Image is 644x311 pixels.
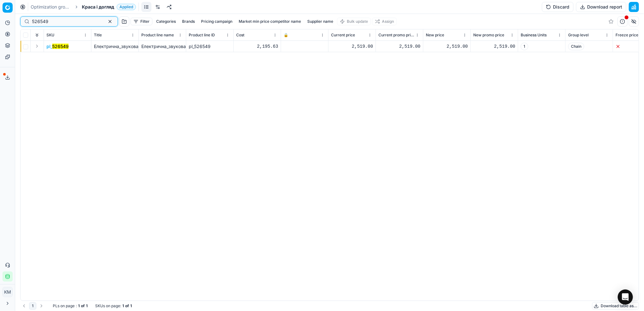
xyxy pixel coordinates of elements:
button: Supplier name [305,18,336,25]
div: 2,519.00 [473,43,515,50]
span: Applied [117,4,136,10]
div: 2,519.00 [331,43,373,50]
span: Current price [331,33,355,38]
button: Download report [576,2,626,12]
button: Filter [131,18,152,25]
button: pl_526549 [46,43,69,50]
input: Search by SKU or title [32,18,101,25]
button: 1 [29,302,36,310]
button: Categories [154,18,178,25]
div: Електрична_звукова_зубна_щітка_Philips_Sonicare_3100_series_(HX3671/14) [141,43,183,50]
button: Bulk update [337,18,371,25]
div: Open Intercom Messenger [618,290,633,305]
span: Product line name [141,33,174,38]
span: Group level [568,33,589,38]
div: 2,519.00 [378,43,420,50]
strong: 1 [122,303,124,308]
strong: 1 [86,303,88,308]
span: SKU [46,33,54,38]
mark: 526549 [52,44,69,49]
button: Expand all [33,31,41,39]
div: 2,519.00 [426,43,468,50]
span: Title [94,33,102,38]
div: : [53,303,88,308]
button: Go to previous page [20,302,28,310]
span: 1 [521,43,528,50]
button: Discard [542,2,573,12]
button: Market min price competitor name [236,18,304,25]
span: PLs on page [53,303,75,308]
span: New price [426,33,444,38]
button: Pricing campaign [199,18,235,25]
a: Optimization groups [31,4,71,10]
button: КM [3,287,13,297]
button: Brands [180,18,197,25]
strong: of [81,303,85,308]
button: Download table as... [592,302,639,310]
span: Cost [236,33,244,38]
button: Expand [33,42,41,50]
span: Product line ID [189,33,215,38]
span: pl_ [46,43,69,50]
span: SKUs on page : [95,303,121,308]
div: 2,195.63 [236,43,278,50]
nav: breadcrumb [31,4,136,10]
strong: 1 [130,303,132,308]
span: Chain [568,43,584,50]
span: 🔒 [284,33,288,38]
nav: pagination [20,302,45,310]
div: pl_526549 [189,43,231,50]
strong: 1 [78,303,80,308]
strong: of [125,303,129,308]
button: Assign [372,18,397,25]
span: Freeze price [616,33,638,38]
span: Електрична_звукова_зубна_щітка_Philips_Sonicare_3100_series_(HX3671/14) [94,44,255,49]
span: Current promo price [378,33,414,38]
button: Go to next page [38,302,45,310]
span: Краса і догляд [82,4,114,10]
span: New promo price [473,33,504,38]
span: Краса і доглядApplied [82,4,136,10]
span: Business Units [521,33,547,38]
